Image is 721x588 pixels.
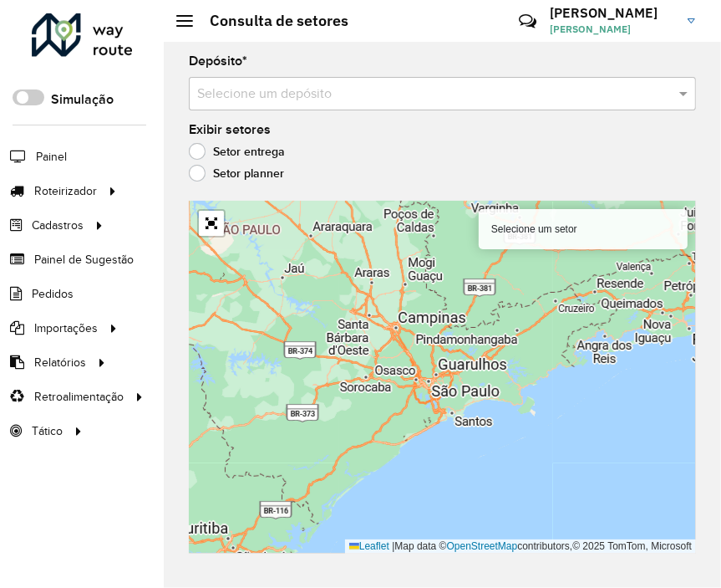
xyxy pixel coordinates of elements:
[34,182,97,200] span: Roteirizador
[34,320,98,337] span: Importações
[199,211,224,236] a: Abrir mapa em tela cheia
[550,22,675,37] span: [PERSON_NAME]
[345,539,696,554] div: Map data © contributors,© 2025 TomTom, Microsoft
[193,12,348,30] h2: Consulta de setores
[189,143,285,160] label: Setor entrega
[447,540,518,552] a: OpenStreetMap
[34,388,124,406] span: Retroalimentação
[32,217,84,234] span: Cadastros
[349,540,389,552] a: Leaflet
[34,354,86,371] span: Relatórios
[392,540,394,552] span: |
[550,5,675,21] h3: [PERSON_NAME]
[510,3,546,39] a: Contato Rápido
[189,120,271,140] label: Exibir setores
[189,165,284,182] label: Setor planner
[34,251,134,268] span: Painel de Sugestão
[51,89,114,110] label: Simulação
[189,51,247,71] label: Depósito
[36,148,67,166] span: Painel
[32,422,63,440] span: Tático
[32,285,74,303] span: Pedidos
[479,209,688,249] div: Selecione um setor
